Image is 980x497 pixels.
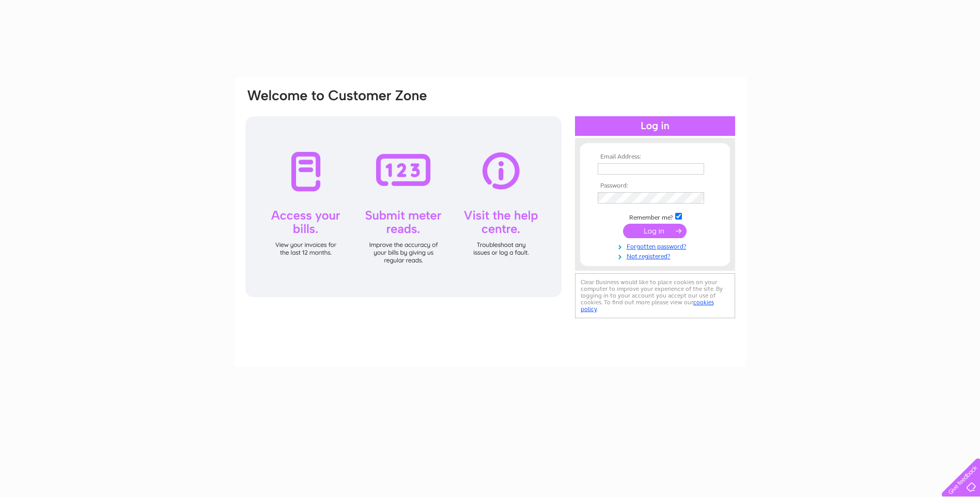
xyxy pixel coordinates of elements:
[581,299,714,313] a: cookies policy
[598,251,715,260] a: Not registered?
[575,273,735,318] div: Clear Business would like to place cookies on your computer to improve your experience of the sit...
[595,211,715,222] td: Remember me?
[598,241,715,251] a: Forgotten password?
[595,182,715,190] th: Password:
[595,153,715,161] th: Email Address:
[623,224,687,238] input: Submit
